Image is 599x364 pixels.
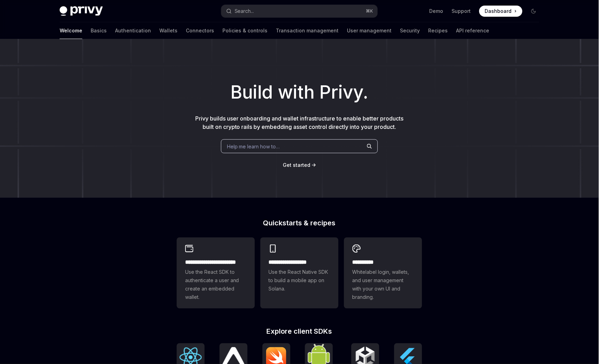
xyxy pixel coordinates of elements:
a: Basics [91,22,107,39]
a: Policies & controls [222,22,268,39]
a: API reference [456,22,490,39]
a: Wallets [159,22,177,39]
a: Support [452,8,471,15]
h1: Build with Privy. [11,79,588,106]
a: Dashboard [479,6,523,17]
span: ⌘ K [366,8,373,14]
div: Search... [235,7,254,15]
a: Demo [430,8,443,15]
a: Security [400,22,420,39]
h2: Quickstarts & recipes [177,219,422,226]
span: Privy builds user onboarding and wallet infrastructure to enable better products built on crypto ... [196,115,404,130]
span: Use the React Native SDK to build a mobile app on Solana. [269,268,330,293]
span: Help me learn how to… [227,143,280,150]
button: Open search [221,5,378,17]
a: Get started [283,162,311,169]
a: Authentication [115,22,151,39]
a: **** **** **** ***Use the React Native SDK to build a mobile app on Solana. [260,238,339,309]
a: User management [347,22,392,39]
span: Dashboard [485,8,512,15]
span: Use the React SDK to authenticate a user and create an embedded wallet. [185,268,247,302]
a: Recipes [429,22,448,39]
span: Get started [283,162,311,168]
span: Whitelabel login, wallets, and user management with your own UI and branding. [352,268,414,302]
a: **** *****Whitelabel login, wallets, and user management with your own UI and branding. [344,238,422,309]
h2: Explore client SDKs [177,328,422,335]
a: Transaction management [276,22,339,39]
a: Welcome [60,22,82,39]
a: Connectors [186,22,214,39]
img: dark logo [60,6,103,16]
button: Toggle dark mode [528,6,539,17]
